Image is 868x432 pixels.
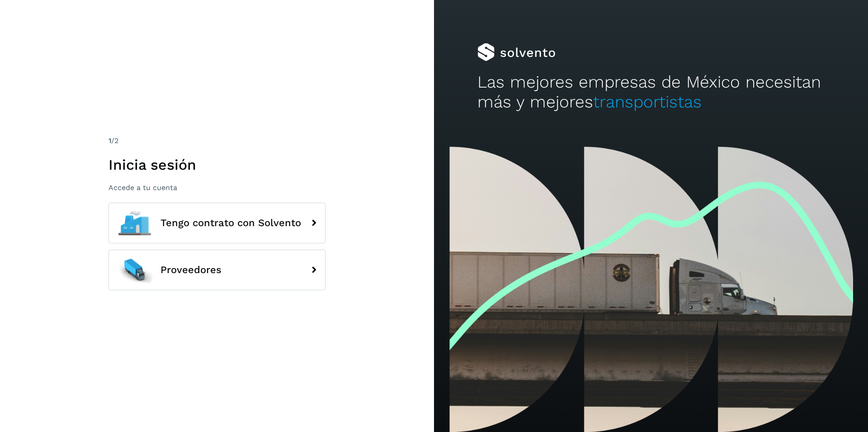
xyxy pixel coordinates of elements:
span: transportistas [593,92,702,111]
h1: Inicia sesión [108,156,325,173]
div: /2 [108,135,325,146]
h2: Las mejores empresas de México necesitan más y mejores [477,72,825,112]
span: Proveedores [160,265,222,275]
p: Accede a tu cuenta [108,183,325,192]
span: Tengo contrato con Solvento [160,218,301,228]
button: Tengo contrato con Solvento [108,203,325,243]
button: Proveedores [108,250,325,290]
span: 1 [108,136,111,145]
